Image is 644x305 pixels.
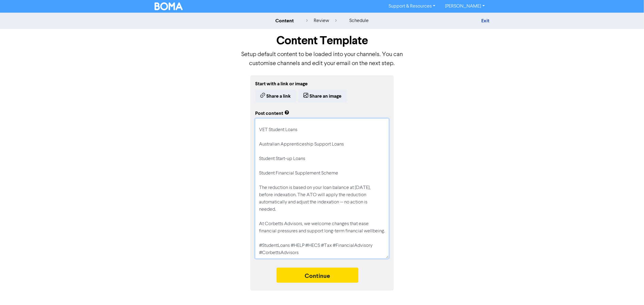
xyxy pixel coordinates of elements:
div: review [306,17,337,24]
div: Post content [255,110,289,117]
h1: Content Template [241,34,404,48]
button: Continue [277,268,359,283]
button: Share an image [298,90,347,102]
a: Exit [481,18,489,24]
div: content [275,17,294,24]
div: schedule [349,17,369,24]
img: BOMA Logo [155,2,183,10]
iframe: Chat Widget [614,276,644,305]
p: Setup default content to be loaded into your channels. You can customise channels and edit your e... [241,50,404,68]
div: Start with a link or image [255,80,389,87]
a: [PERSON_NAME] [440,2,489,11]
a: Support & Resources [384,2,440,11]
textarea: 📣 A win for [DEMOGRAPHIC_DATA] carrying student debt! The Federal Government has passed legislati... [255,118,389,259]
button: Share a link [255,90,296,102]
